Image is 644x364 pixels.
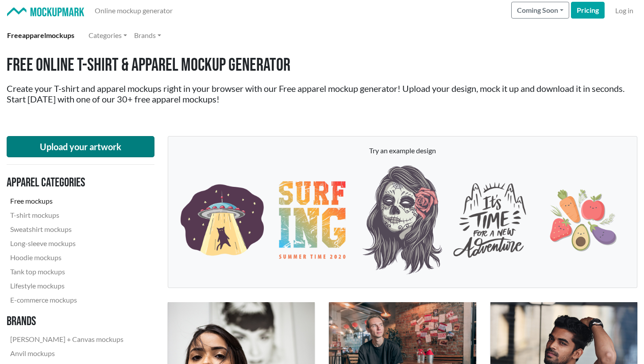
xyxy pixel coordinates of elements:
[85,27,131,44] a: Categories
[7,222,127,236] a: Sweatshirt mockups
[7,175,127,190] h3: Apparel categories
[7,314,127,329] h3: Brands
[22,31,46,39] span: apparel
[7,346,127,360] a: Anvil mockups
[4,27,78,44] a: Freeapparelmockups
[612,2,637,19] a: Log in
[7,250,127,265] a: Hoodie mockups
[7,236,127,250] a: Long-sleeve mockups
[177,145,628,156] p: Try an example design
[7,55,637,76] h1: Free Online T-shirt & Apparel Mockup Generator
[131,27,165,44] a: Brands
[7,293,127,307] a: E-commerce mockups
[7,332,127,346] a: [PERSON_NAME] + Canvas mockups
[91,2,176,19] a: Online mockup generator
[7,265,127,279] a: Tank top mockups
[7,279,127,293] a: Lifestyle mockups
[7,194,127,208] a: Free mockups
[7,83,637,104] h2: Create your T-shirt and apparel mockups right in your browser with our Free apparel mockup genera...
[511,2,569,19] button: Coming Soon
[7,136,154,157] button: Upload your artwork
[571,2,605,19] a: Pricing
[7,208,127,222] a: T-shirt mockups
[7,8,84,17] img: Mockup Mark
